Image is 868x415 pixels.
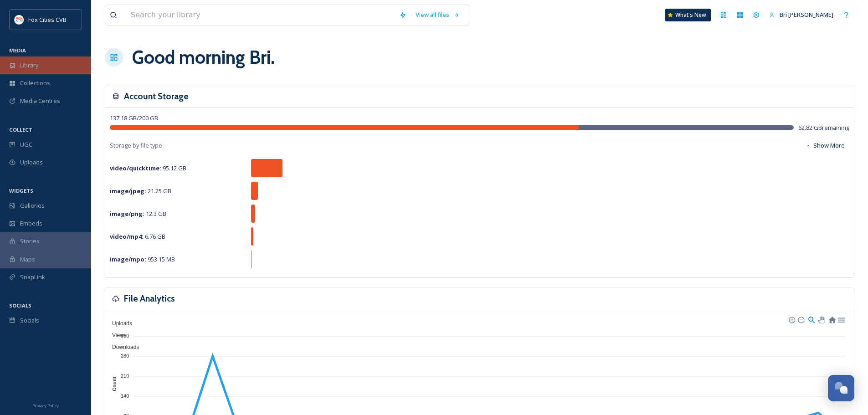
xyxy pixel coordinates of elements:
a: What's New [665,9,711,21]
span: Socials [20,316,39,325]
tspan: 140 [121,393,129,399]
div: Panning [818,317,823,322]
img: images.png [15,15,24,24]
tspan: 350 [121,333,129,338]
span: MEDIA [9,47,26,54]
strong: image/png : [110,210,144,218]
strong: image/jpeg : [110,187,146,195]
strong: video/mp4 : [110,232,144,241]
button: Open Chat [828,375,854,401]
span: Library [20,61,38,70]
strong: image/mpo : [110,255,146,263]
span: Downloads [105,344,139,350]
span: Views [105,332,127,338]
a: Privacy Policy [32,400,59,410]
text: Count [112,377,117,391]
span: Galleries [20,201,45,210]
h3: File Analytics [124,292,175,305]
strong: video/quicktime : [110,164,161,172]
span: Stories [20,237,40,246]
span: SOCIALS [9,302,31,309]
span: Maps [20,255,35,264]
span: Uploads [20,158,43,167]
span: Storage by file type [110,141,162,150]
div: Zoom In [788,316,795,323]
span: UGC [20,140,32,149]
span: 21.25 GB [110,187,171,195]
span: Collections [20,79,50,87]
span: 137.18 GB / 200 GB [110,114,158,122]
span: 95.12 GB [110,164,186,172]
span: 6.76 GB [110,232,165,241]
h3: Account Storage [124,90,189,103]
span: 62.82 GB remaining [798,123,849,132]
span: 12.3 GB [110,210,166,218]
span: Embeds [20,219,42,228]
div: Reset Zoom [828,315,836,323]
a: Bri [PERSON_NAME] [765,6,838,24]
span: 953.15 MB [110,255,175,263]
span: Media Centres [20,97,60,105]
span: Privacy Policy [32,403,59,409]
div: Zoom Out [797,316,804,323]
span: SnapLink [20,273,45,282]
h1: Good morning Bri . [132,44,275,71]
button: Show More [801,137,849,154]
div: Selection Zoom [807,315,815,323]
tspan: 280 [121,353,129,359]
span: Uploads [105,320,132,327]
span: WIDGETS [9,187,33,194]
span: COLLECT [9,126,32,133]
input: Search your library [126,5,395,25]
div: Menu [837,315,845,323]
a: View all files [411,6,464,24]
span: Bri [PERSON_NAME] [780,10,833,19]
span: Fox Cities CVB [28,15,67,24]
tspan: 210 [121,373,129,379]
